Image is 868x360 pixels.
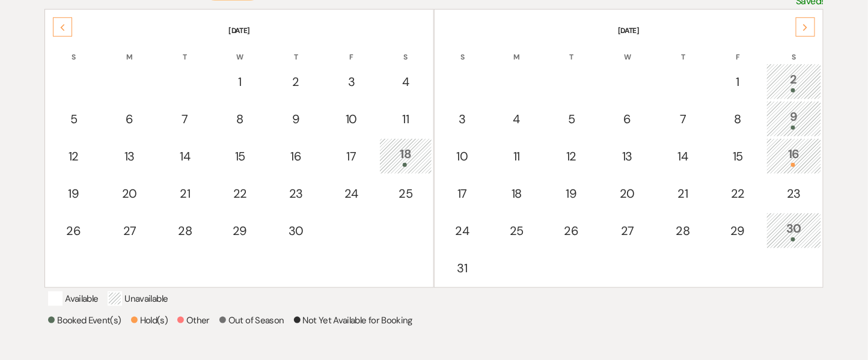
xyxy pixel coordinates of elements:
[165,222,205,240] div: 28
[219,110,260,128] div: 8
[442,147,482,165] div: 10
[386,145,426,167] div: 18
[436,37,489,63] th: S
[165,110,205,128] div: 7
[717,147,758,165] div: 15
[717,73,758,91] div: 1
[551,147,592,165] div: 12
[717,110,758,128] div: 8
[108,185,150,203] div: 20
[600,37,655,63] th: W
[177,313,210,328] p: Other
[497,147,536,165] div: 11
[379,37,432,63] th: S
[275,110,317,128] div: 9
[436,11,822,36] th: [DATE]
[442,185,482,203] div: 17
[325,37,377,63] th: F
[663,222,703,240] div: 28
[131,313,168,328] p: Hold(s)
[294,313,412,328] p: Not Yet Available for Booking
[386,73,426,91] div: 4
[773,185,815,203] div: 23
[331,73,371,91] div: 3
[386,185,426,203] div: 25
[773,219,815,242] div: 30
[545,37,599,63] th: T
[607,110,649,128] div: 6
[497,110,536,128] div: 4
[165,185,205,203] div: 21
[48,313,121,328] p: Booked Event(s)
[773,70,815,93] div: 2
[442,259,482,277] div: 31
[108,222,150,240] div: 27
[268,37,323,63] th: T
[219,147,260,165] div: 15
[607,185,649,203] div: 20
[331,110,371,128] div: 10
[46,37,100,63] th: S
[108,147,150,165] div: 13
[497,222,536,240] div: 25
[159,37,212,63] th: T
[213,37,267,63] th: W
[275,185,317,203] div: 23
[275,73,317,91] div: 2
[711,37,765,63] th: F
[108,291,168,306] p: Unavailable
[219,73,260,91] div: 1
[607,222,649,240] div: 27
[773,108,815,130] div: 9
[717,185,758,203] div: 22
[219,222,260,240] div: 29
[551,185,592,203] div: 19
[331,185,371,203] div: 24
[663,147,703,165] div: 14
[53,185,94,203] div: 19
[46,11,432,36] th: [DATE]
[386,110,426,128] div: 11
[551,110,592,128] div: 5
[165,147,205,165] div: 14
[607,147,649,165] div: 13
[53,147,94,165] div: 12
[275,147,317,165] div: 16
[219,185,260,203] div: 22
[53,222,94,240] div: 26
[53,110,94,128] div: 5
[102,37,157,63] th: M
[663,110,703,128] div: 7
[442,222,482,240] div: 24
[656,37,709,63] th: T
[331,147,371,165] div: 17
[275,222,317,240] div: 30
[490,37,543,63] th: M
[48,291,98,306] p: Available
[497,185,536,203] div: 18
[773,145,815,167] div: 16
[551,222,592,240] div: 26
[663,185,703,203] div: 21
[442,110,482,128] div: 3
[717,222,758,240] div: 29
[108,110,150,128] div: 6
[219,313,284,328] p: Out of Season
[766,37,822,63] th: S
